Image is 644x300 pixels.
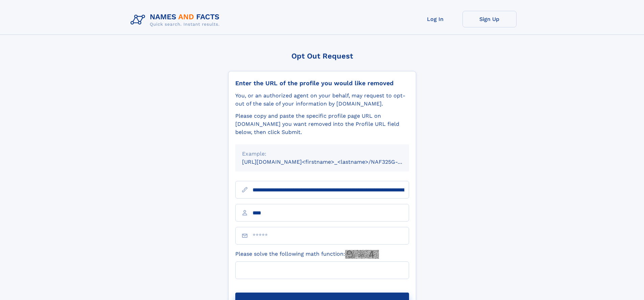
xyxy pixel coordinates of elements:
label: Please solve the following math function: [235,250,379,259]
div: Enter the URL of the profile you would like removed [235,79,409,87]
a: Sign Up [462,11,517,27]
div: Please copy and paste the specific profile page URL on [DOMAIN_NAME] you want removed into the Pr... [235,112,409,136]
a: Log In [408,11,462,27]
small: [URL][DOMAIN_NAME]<firstname>_<lastname>/NAF325G-xxxxxxxx [242,159,422,165]
img: Logo Names and Facts [128,11,225,29]
div: You, or an authorized agent on your behalf, may request to opt-out of the sale of your informatio... [235,92,409,108]
div: Example: [242,150,402,158]
div: Opt Out Request [228,52,416,60]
